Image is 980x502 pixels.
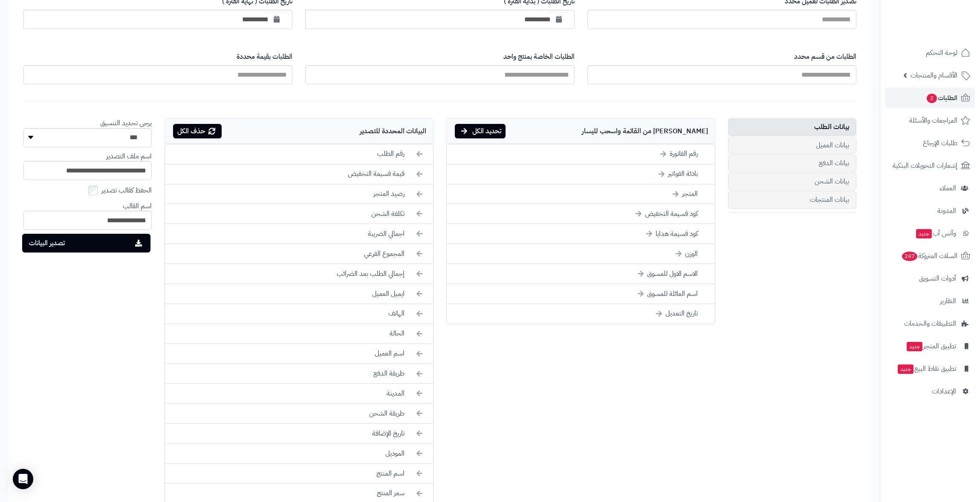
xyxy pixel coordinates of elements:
[165,384,433,404] li: المدينة
[915,227,956,239] span: وآتس آب
[23,52,292,62] label: الطلبات بقيمة محددة
[728,118,856,136] a: بيانات الطلب
[165,118,434,144] div: البيانات المحددة للتصدير
[447,304,715,324] li: تاريخ التعديل
[165,184,433,204] li: رصيد المتجر
[447,284,715,304] li: اسم العائلة للمسوق
[906,340,956,352] span: تطبيق المتجر
[165,344,433,364] li: اسم العميل
[165,464,433,484] li: اسم المنتج
[885,223,975,244] a: وآتس آبجديد
[940,182,956,194] span: العملاء
[885,88,975,108] a: الطلبات2
[926,92,957,104] span: الطلبات
[173,124,222,138] div: حذف الكل
[940,295,956,307] span: التقارير
[446,118,715,144] div: [PERSON_NAME] من القائمة واسحب لليسار
[23,184,152,197] li: الحفظ كقالب تصدير
[447,264,715,284] li: الاسم الاول للمسوق
[901,250,957,262] span: السلات المتروكة
[728,137,856,154] a: بيانات العميل
[23,118,152,147] li: يرجى تحديد التنسيق
[885,291,975,311] a: التقارير
[165,324,433,344] li: الحالة
[23,152,152,181] li: اسم ملف التصدير
[13,469,33,489] div: Open Intercom Messenger
[885,155,975,176] a: إشعارات التحويلات البنكية
[447,164,715,184] li: بادئة الفواتير
[165,304,433,324] li: الهاتف
[885,201,975,221] a: المدونة
[932,385,956,397] span: الإعدادات
[885,359,975,379] a: تطبيق نقاط البيعجديد
[885,268,975,289] a: أدوات التسويق
[165,264,433,284] li: إجمالي الطلب بعد الضرائب
[927,94,937,103] span: 2
[885,246,975,266] a: السلات المتروكة247
[447,244,715,264] li: الوزن
[165,244,433,264] li: المجموع الفرعي
[907,342,922,351] span: جديد
[447,184,715,204] li: المتجر
[885,178,975,198] a: العملاء
[587,52,856,62] label: الطلبات من قسم محدد
[447,204,715,224] li: كود قسيمة التخفيض
[919,273,956,284] span: أدوات التسويق
[728,155,856,172] a: بيانات الدفع
[728,191,856,209] a: بيانات المنتجات
[902,252,917,261] span: 247
[885,336,975,356] a: تطبيق المتجرجديد
[305,52,574,62] label: الطلبات الخاصة بمنتج واحد
[165,424,433,444] li: تاريخ الإضافة
[926,47,957,59] span: لوحة التحكم
[909,115,957,126] span: المراجعات والأسئلة
[165,444,433,464] li: الموديل
[885,313,975,334] a: التطبيقات والخدمات
[916,229,932,238] span: جديد
[22,234,150,252] button: تصدير البيانات
[455,124,506,138] div: تحديد الكل
[165,224,433,244] li: اجمالي الضريبة
[937,205,956,217] span: المدونة
[165,204,433,224] li: تكلفة الشحن
[23,201,152,230] li: اسم القالب
[897,363,956,375] span: تطبيق نقاط البيع
[165,364,433,384] li: طريقة الدفع
[447,144,715,164] li: رقم الفاتورة
[165,164,433,184] li: قيمة قسيمة التخفيض
[165,284,433,304] li: ايميل العميل
[885,381,975,402] a: الإعدادات
[898,364,914,374] span: جديد
[885,133,975,153] a: طلبات الإرجاع
[893,160,957,172] span: إشعارات التحويلات البنكية
[447,224,715,244] li: كود قسيمة هدايا
[885,43,975,63] a: لوحة التحكم
[165,144,433,164] li: رقم الطلب
[728,173,856,190] a: بيانات الشحن
[904,318,956,330] span: التطبيقات والخدمات
[911,69,957,81] span: الأقسام والمنتجات
[885,110,975,131] a: المراجعات والأسئلة
[165,404,433,424] li: طريقة الشحن
[923,137,957,149] span: طلبات الإرجاع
